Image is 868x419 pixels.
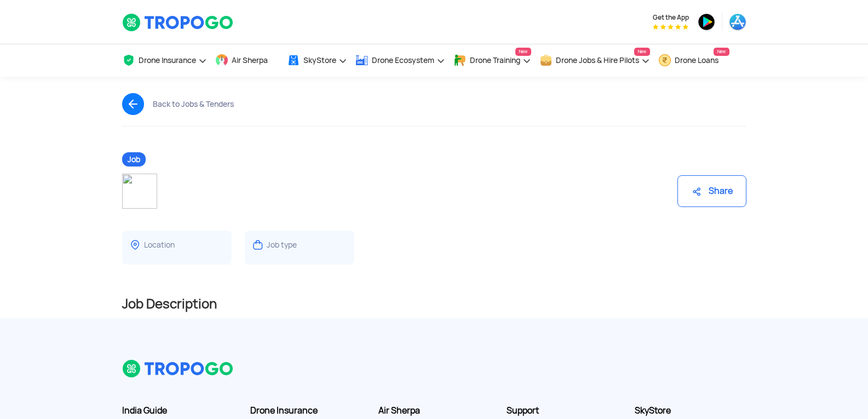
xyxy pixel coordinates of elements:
span: Job [122,152,146,167]
img: logo [122,359,234,378]
span: Get the App [653,13,689,22]
h3: India Guide [122,405,234,416]
span: New [714,48,729,56]
h3: Drone Insurance [250,405,362,416]
h3: Air Sherpa [378,405,490,416]
div: Job type [267,240,297,250]
span: Drone Insurance [139,56,196,65]
a: SkyStore [635,405,746,416]
span: Drone Training [470,56,520,65]
div: Location [144,240,175,250]
span: New [515,48,531,56]
a: Drone TrainingNew [453,44,531,77]
span: Drone Ecosystem [372,56,434,65]
img: App Raking [653,24,688,30]
div: Share [677,175,746,207]
a: Drone Insurance [122,44,207,77]
img: ic_locationdetail.svg [129,238,142,251]
a: Drone Jobs & Hire PilotsNew [539,44,650,77]
span: Air Sherpa [232,56,268,65]
img: TropoGo Logo [122,13,234,32]
span: Drone Loans [675,56,718,65]
span: New [634,48,650,56]
h2: Job Description [122,295,746,313]
a: SkyStore [287,44,347,77]
span: Drone Jobs & Hire Pilots [556,56,639,65]
a: Drone Ecosystem [355,44,445,77]
img: ic_playstore.png [698,13,715,31]
img: ic_jobtype.svg [251,238,265,251]
h3: Support [507,405,618,416]
a: Air Sherpa [215,44,279,77]
a: Drone LoansNew [658,44,729,77]
div: Back to Jobs & Tenders [153,100,234,108]
span: SkyStore [303,56,336,65]
img: ic_share.svg [691,186,702,197]
img: ic_appstore.png [729,13,746,31]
